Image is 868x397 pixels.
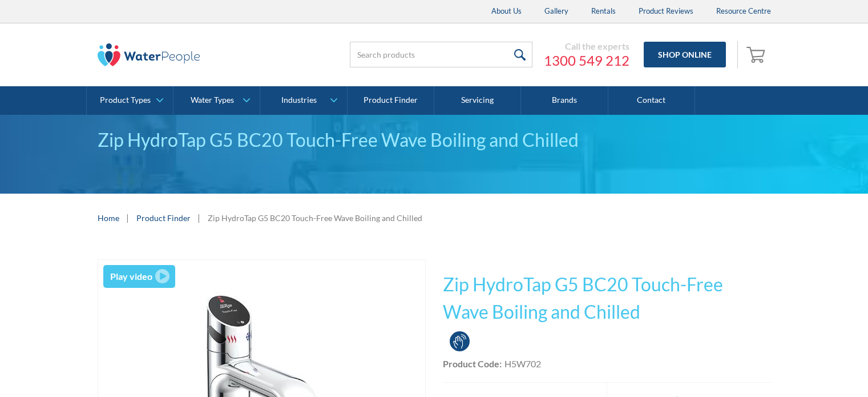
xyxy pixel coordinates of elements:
[98,43,200,66] img: The Water People
[644,42,726,67] a: Shop Online
[100,95,151,105] div: Product Types
[544,52,629,69] a: 1300 549 212
[260,86,346,115] a: Industries
[208,212,422,224] div: Zip HydroTap G5 BC20 Touch-Free Wave Boiling and Chilled
[103,265,176,288] a: open lightbox
[521,86,608,115] a: Brands
[504,357,541,371] div: H5W702
[136,212,191,224] a: Product Finder
[98,212,119,224] a: Home
[744,41,771,69] a: Open cart
[443,358,502,369] strong: Product Code:
[196,211,202,224] div: |
[98,126,771,154] div: Zip HydroTap G5 BC20 Touch-Free Wave Boiling and Chilled
[348,86,434,115] a: Product Finder
[281,95,317,105] div: Industries
[350,42,532,67] input: Search products
[608,86,695,115] a: Contact
[191,95,234,105] div: Water Types
[173,86,260,115] a: Water Types
[434,86,521,115] a: Servicing
[125,211,131,224] div: |
[87,86,173,115] a: Product Types
[110,270,152,283] div: Play video
[443,271,771,326] h1: Zip HydroTap G5 BC20 Touch-Free Wave Boiling and Chilled
[544,41,629,52] div: Call the experts
[746,45,768,63] img: shopping cart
